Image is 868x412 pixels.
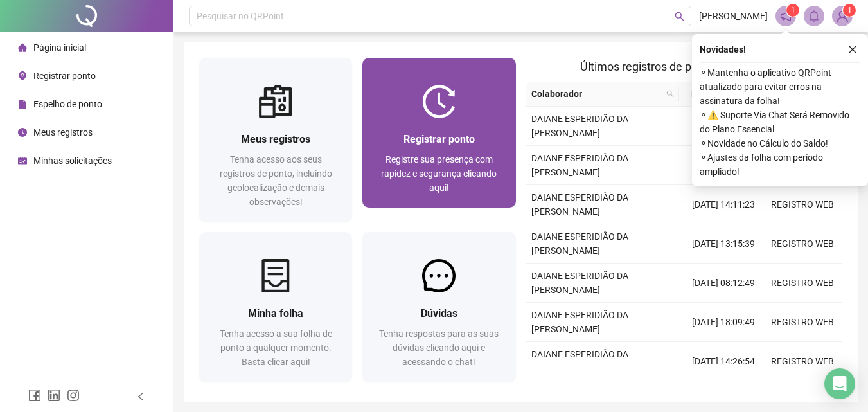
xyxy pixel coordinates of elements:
[531,153,628,177] span: DAIANE ESPERIDIÃO DA [PERSON_NAME]
[675,12,684,21] span: search
[684,342,763,381] td: [DATE] 14:26:54
[808,10,820,22] span: bell
[421,307,457,319] span: Dúvidas
[700,108,860,136] span: ⚬ ⚠️ Suporte Via Chat Será Removido do Plano Essencial
[33,127,93,138] span: Meus registros
[700,66,860,108] span: ⚬ Mantenha o aplicativo QRPoint atualizado para evitar erros na assinatura da folha!
[843,4,856,17] sup: Atualize o seu contato no menu Meus Dados
[531,87,662,101] span: Colaborador
[666,90,674,98] span: search
[684,107,763,146] td: [DATE] 07:52:18
[33,71,96,81] span: Registrar ponto
[580,60,788,73] span: Últimos registros de ponto sincronizados
[136,392,145,401] span: left
[362,232,515,382] a: DúvidasTenha respostas para as suas dúvidas clicando aqui e acessando o chat!
[531,114,628,138] span: DAIANE ESPERIDIÃO DA [PERSON_NAME]
[684,87,740,101] span: Data/Hora
[199,232,352,382] a: Minha folhaTenha acesso a sua folha de ponto a qualquer momento. Basta clicar aqui!
[33,99,102,109] span: Espelho de ponto
[763,224,842,264] td: REGISTRO WEB
[362,58,515,208] a: Registrar pontoRegistre sua presença com rapidez e segurança clicando aqui!
[28,389,41,402] span: facebook
[531,231,628,256] span: DAIANE ESPERIDIÃO DA [PERSON_NAME]
[684,303,763,342] td: [DATE] 18:09:49
[67,389,80,402] span: instagram
[33,156,112,166] span: Minhas solicitações
[403,133,475,145] span: Registrar ponto
[791,6,795,15] span: 1
[684,185,763,224] td: [DATE] 14:11:23
[18,71,27,80] span: environment
[18,100,27,109] span: file
[33,42,86,53] span: Página inicial
[786,4,799,17] sup: 1
[18,43,27,52] span: home
[848,45,857,54] span: close
[763,342,842,381] td: REGISTRO WEB
[199,58,352,222] a: Meus registrosTenha acesso aos seus registros de ponto, incluindo geolocalização e demais observa...
[248,307,303,319] span: Minha folha
[763,185,842,224] td: REGISTRO WEB
[220,154,332,207] span: Tenha acesso aos seus registros de ponto, incluindo geolocalização e demais observações!
[220,328,332,367] span: Tenha acesso a sua folha de ponto a qualquer momento. Basta clicar aqui!
[241,133,310,145] span: Meus registros
[379,328,499,367] span: Tenha respostas para as suas dúvidas clicando aqui e acessando o chat!
[684,146,763,185] td: [DATE] 19:25:48
[18,156,27,165] span: schedule
[531,349,628,373] span: DAIANE ESPERIDIÃO DA [PERSON_NAME]
[699,9,768,23] span: [PERSON_NAME]
[684,264,763,303] td: [DATE] 08:12:49
[18,128,27,137] span: clock-circle
[824,368,855,399] div: Open Intercom Messenger
[763,264,842,303] td: REGISTRO WEB
[48,389,60,402] span: linkedin
[531,271,628,295] span: DAIANE ESPERIDIÃO DA [PERSON_NAME]
[847,6,852,15] span: 1
[700,42,746,57] span: Novidades !
[679,82,756,107] th: Data/Hora
[381,154,497,193] span: Registre sua presença com rapidez e segurança clicando aqui!
[780,10,792,22] span: notification
[684,224,763,264] td: [DATE] 13:15:39
[763,303,842,342] td: REGISTRO WEB
[531,192,628,217] span: DAIANE ESPERIDIÃO DA [PERSON_NAME]
[531,310,628,334] span: DAIANE ESPERIDIÃO DA [PERSON_NAME]
[700,136,860,150] span: ⚬ Novidade no Cálculo do Saldo!
[700,150,860,179] span: ⚬ Ajustes da folha com período ampliado!
[833,6,852,26] img: 84177
[664,84,677,103] span: search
